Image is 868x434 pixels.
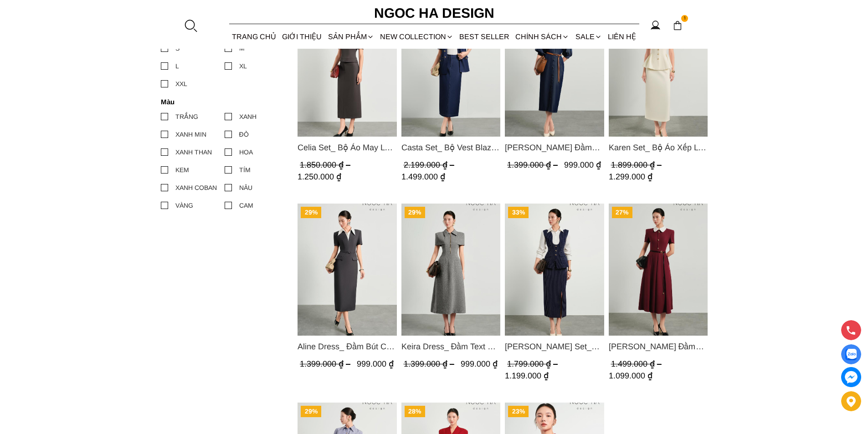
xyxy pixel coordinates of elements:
span: 1.799.000 ₫ [507,359,560,368]
div: TÍM [239,165,251,175]
a: Link to Karen Set_ Bộ Áo Xếp Ly Rủ Mix Chân Váy Bút Chì Màu Kem BJ147 [608,141,708,154]
div: KEM [175,165,189,175]
a: messenger [841,367,861,387]
a: LIÊN HỆ [605,25,639,49]
span: 999.000 ₫ [357,359,394,368]
span: 2.199.000 ₫ [403,160,456,169]
div: HOA [239,147,253,157]
div: XL [239,61,247,71]
a: Product image - Camille Set_ Bộ Kẻ Sọc Mix Vải Sơ Mi Trắng BJ146 [505,204,604,336]
span: 1.399.000 ₫ [300,359,353,368]
div: XANH [239,112,257,122]
img: Casta Set_ Bộ Vest Blazer Chân Váy Bút Chì Màu Xanh BJ145 [401,5,500,137]
a: TRANG CHỦ [229,25,279,49]
a: Product image - Celia Set_ Bộ Áo May Ly Gấu Cổ Trắng Mix Chân Váy Bút Chì Màu Ghi BJ148 [298,5,397,137]
img: Keira Dress_ Đầm Text A Khóa Đồng D1016 [401,204,500,336]
span: 1.499.000 ₫ [401,172,445,181]
span: 1.499.000 ₫ [611,359,663,368]
span: 999.000 ₫ [460,359,497,368]
img: Celia Set_ Bộ Áo May Ly Gấu Cổ Trắng Mix Chân Váy Bút Chì Màu Ghi BJ148 [298,5,397,137]
a: Product image - Claire Dress_ Đầm Xòe Màu Đỏ Mix Cổ Trằng D1013 [608,204,708,336]
img: Display image [845,349,857,360]
span: Keira Dress_ Đầm Text A Khóa Đồng D1016 [401,340,500,353]
a: Link to Celia Set_ Bộ Áo May Ly Gấu Cổ Trắng Mix Chân Váy Bút Chì Màu Ghi BJ148 [298,141,397,154]
a: Ngoc Ha Design [366,2,503,24]
div: XANH THAN [175,147,212,157]
h4: Màu [161,98,282,106]
a: Link to Claire Dress_ Đầm Xòe Màu Đỏ Mix Cổ Trằng D1013 [608,340,708,353]
div: XXL [175,79,187,89]
img: Charles Dress_ Đầm Bò Vai Rớt Màu Xanh D1017 [505,5,604,137]
div: SẢN PHẨM [325,25,377,49]
a: Link to Camille Set_ Bộ Kẻ Sọc Mix Vải Sơ Mi Trắng BJ146 [505,340,604,353]
a: BEST SELLER [457,25,513,49]
div: XANH COBAN [175,183,217,193]
a: Link to Charles Dress_ Đầm Bò Vai Rớt Màu Xanh D1017 [505,141,604,154]
img: img-CART-ICON-ksit0nf1 [673,20,683,31]
a: Product image - Casta Set_ Bộ Vest Blazer Chân Váy Bút Chì Màu Xanh BJ145 [401,5,500,137]
img: Aline Dress_ Đầm Bút Chì Màu Ghi Mix Cổ Trắng D1014 [298,204,397,336]
div: L [175,61,179,71]
span: 999.000 ₫ [564,160,601,169]
div: TRẮNG [175,112,198,122]
a: SALE [572,25,605,49]
a: Display image [841,344,861,364]
a: Link to Casta Set_ Bộ Vest Blazer Chân Váy Bút Chì Màu Xanh BJ145 [401,141,500,154]
span: Casta Set_ Bộ Vest Blazer Chân Váy Bút Chì Màu Xanh BJ145 [401,141,500,154]
span: [PERSON_NAME] Đầm Xòe Màu Đỏ Mix Cổ Trằng D1013 [608,340,708,353]
span: Celia Set_ Bộ Áo May Ly Gấu Cổ Trắng Mix Chân Váy Bút Chì Màu Ghi BJ148 [298,141,397,154]
a: Product image - Charles Dress_ Đầm Bò Vai Rớt Màu Xanh D1017 [505,5,604,137]
span: Aline Dress_ Đầm Bút Chì Màu Ghi Mix Cổ Trắng D1014 [298,340,397,353]
a: Product image - Karen Set_ Bộ Áo Xếp Ly Rủ Mix Chân Váy Bút Chì Màu Kem BJ147 [608,5,708,137]
span: 1.099.000 ₫ [608,371,652,380]
span: 1.199.000 ₫ [505,371,549,380]
span: [PERSON_NAME] Set_ Bộ Kẻ Sọc Mix Vải Sơ Mi Trắng BJ146 [505,340,604,353]
div: XANH MIN [175,129,206,139]
span: 1 [681,15,688,22]
span: [PERSON_NAME] Đầm Bò Vai Rớt Màu Xanh D1017 [505,141,604,154]
img: Karen Set_ Bộ Áo Xếp Ly Rủ Mix Chân Váy Bút Chì Màu Kem BJ147 [608,5,708,137]
a: GIỚI THIỆU [279,25,325,49]
div: CAM [239,200,253,210]
a: Link to Keira Dress_ Đầm Text A Khóa Đồng D1016 [401,340,500,353]
div: VÀNG [175,200,193,210]
div: ĐỎ [239,129,249,139]
div: NÂU [239,183,252,193]
a: NEW COLLECTION [377,25,456,49]
span: 1.399.000 ₫ [507,160,560,169]
span: 1.899.000 ₫ [611,160,663,169]
img: Claire Dress_ Đầm Xòe Màu Đỏ Mix Cổ Trằng D1013 [608,204,708,336]
div: Chính sách [513,25,572,49]
span: 1.850.000 ₫ [300,160,353,169]
a: Product image - Keira Dress_ Đầm Text A Khóa Đồng D1016 [401,204,500,336]
img: Camille Set_ Bộ Kẻ Sọc Mix Vải Sơ Mi Trắng BJ146 [505,204,604,336]
span: Karen Set_ Bộ Áo Xếp Ly Rủ Mix Chân Váy Bút Chì Màu Kem BJ147 [608,141,708,154]
span: 1.299.000 ₫ [608,172,652,181]
a: Link to Aline Dress_ Đầm Bút Chì Màu Ghi Mix Cổ Trắng D1014 [298,340,397,353]
span: 1.250.000 ₫ [298,172,341,181]
a: Product image - Aline Dress_ Đầm Bút Chì Màu Ghi Mix Cổ Trắng D1014 [298,204,397,336]
span: 1.399.000 ₫ [403,359,456,368]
